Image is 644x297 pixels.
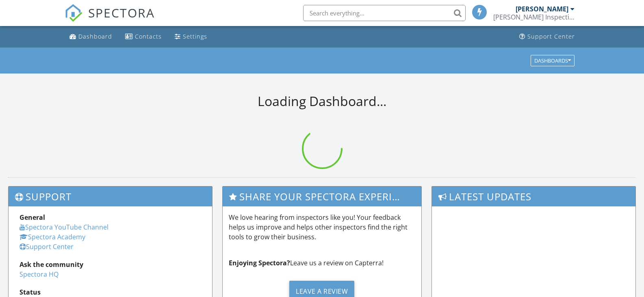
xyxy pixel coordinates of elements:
div: Contacts [135,33,162,40]
a: Contacts [122,29,165,44]
strong: Enjoying Spectora? [229,258,290,267]
a: Support Center [20,242,74,251]
p: We love hearing from inspectors like you! Your feedback helps us improve and helps other inspecto... [229,212,415,242]
p: Leave us a review on Capterra! [229,258,415,268]
div: Dashboards [534,58,571,63]
div: [PERSON_NAME] [516,5,568,13]
input: Search everything... [303,5,466,21]
div: Support Center [527,33,575,40]
a: Spectora HQ [20,270,59,279]
a: Spectora YouTube Channel [20,223,108,232]
a: Dashboard [66,29,115,44]
div: Ask the community [20,260,201,269]
a: Support Center [516,29,578,44]
div: Status [20,287,201,297]
a: Settings [171,29,210,44]
h3: Latest Updates [432,186,635,206]
a: SPECTORA [65,11,155,28]
button: Dashboards [531,55,575,66]
div: Settings [183,33,207,40]
h3: Share Your Spectora Experience [223,186,421,206]
h3: Support [9,186,212,206]
a: Spectora Academy [20,232,85,241]
span: SPECTORA [88,4,155,21]
img: The Best Home Inspection Software - Spectora [65,4,82,22]
strong: General [20,213,45,222]
div: Boggs Inspection Services [493,13,575,21]
div: Dashboard [78,33,112,40]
